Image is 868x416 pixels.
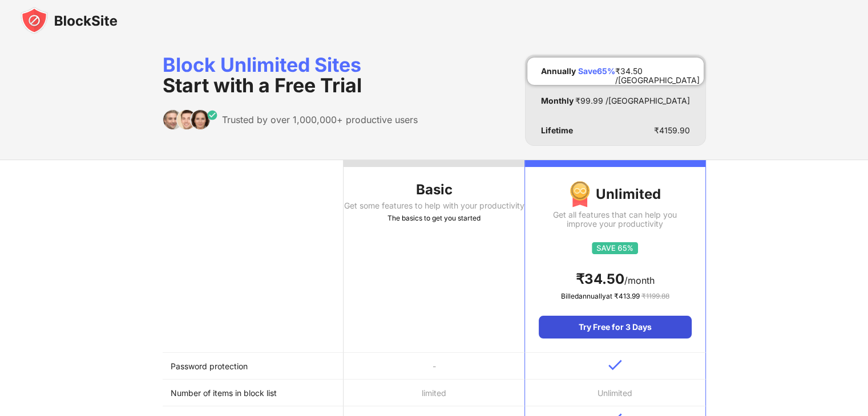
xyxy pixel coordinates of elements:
td: - [344,353,524,380]
img: trusted-by.svg [163,109,218,130]
div: Basic [344,181,524,199]
span: ₹ 1199.88 [641,292,669,300]
img: blocksite-icon-black.svg [21,7,118,34]
span: Start with a Free Trial [163,74,362,97]
div: ₹ 4159.90 [654,126,690,135]
td: Unlimited [524,380,705,406]
div: Try Free for 3 Days [539,316,691,338]
div: ₹ 99.99 /[GEOGRAPHIC_DATA] [575,96,690,105]
td: Number of items in block list [163,380,344,406]
td: Password protection [163,353,344,380]
div: /month [539,270,691,288]
div: Block Unlimited Sites [163,55,418,96]
div: Trusted by over 1,000,000+ productive users [222,114,418,125]
div: Get all features that can help you improve your productivity [539,210,691,229]
div: The basics to get you started [344,213,524,224]
td: limited [344,380,524,406]
div: Save 65 % [578,67,615,76]
div: Unlimited [539,181,691,208]
span: ₹ 34.50 [576,271,624,287]
div: Billed annually at ₹ 413.99 [539,291,691,302]
img: img-premium-medal [570,181,590,208]
div: Annually [541,67,576,76]
div: Lifetime [541,126,573,135]
div: Monthly [541,96,574,105]
div: ₹ 34.50 /[GEOGRAPHIC_DATA] [615,67,700,76]
div: Get some features to help with your productivity [344,201,524,210]
img: save65.svg [592,242,638,254]
img: v-blue.svg [608,360,622,370]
